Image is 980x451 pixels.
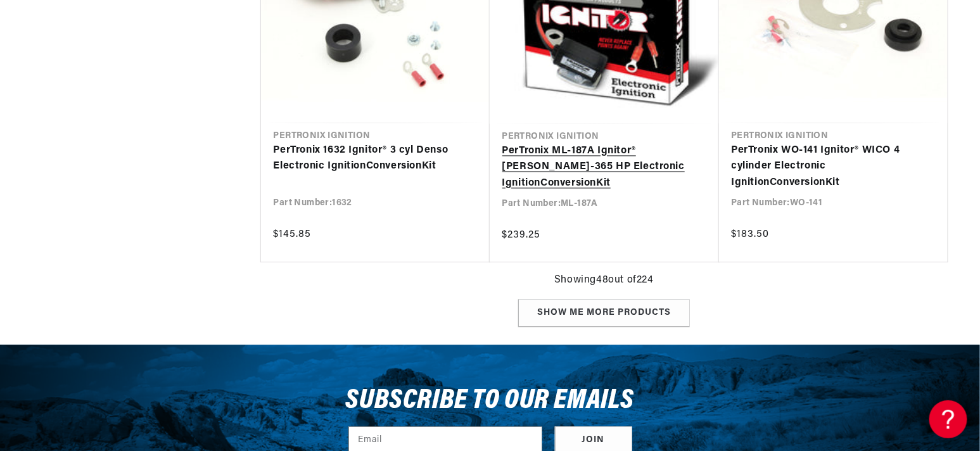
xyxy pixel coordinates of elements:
[732,143,935,192] a: PerTronix WO-141 Ignitor® WICO 4 cylinder Electronic IgnitionConversionKit
[274,143,477,175] a: PerTronix 1632 Ignitor® 3 cyl Denso Electronic IgnitionConversionKit
[502,144,706,193] a: PerTronix ML-187A Ignitor® [PERSON_NAME]-365 HP Electronic IgnitionConversionKit
[518,300,690,328] div: Show me more products
[554,273,654,289] span: Showing 48 out of 224
[346,390,635,414] h3: Subscribe to our emails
